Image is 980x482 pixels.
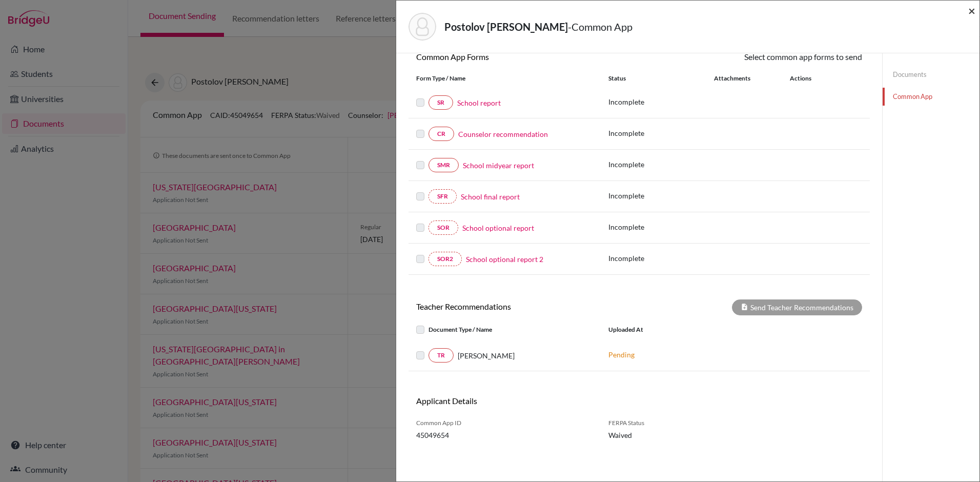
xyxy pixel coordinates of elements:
[608,418,708,428] span: FERPA Status
[608,349,747,360] p: Pending
[458,129,548,139] a: Counselor recommendation
[428,189,457,204] a: SFR
[608,128,714,138] p: Incomplete
[416,418,593,428] span: Common App ID
[461,191,520,202] a: School final report
[608,96,714,107] p: Incomplete
[409,74,601,83] div: Form Type / Name
[568,21,632,33] span: - Common App
[409,52,639,62] h6: Common App Forms
[409,324,601,336] div: Document Type / Name
[608,253,714,264] p: Incomplete
[608,222,714,232] p: Incomplete
[462,223,534,233] a: School optional report
[732,299,862,315] div: Send Teacher Recommendations
[883,66,979,84] a: Documents
[608,159,714,170] p: Incomplete
[428,348,454,363] a: TR
[457,97,501,108] a: School report
[608,430,708,440] span: Waived
[416,430,593,440] span: 45049654
[428,252,462,266] a: SOR2
[608,74,714,83] div: Status
[428,95,453,110] a: SR
[428,220,458,235] a: SOR
[601,324,754,336] div: Uploaded at
[608,190,714,201] p: Incomplete
[778,74,841,83] div: Actions
[428,127,454,141] a: CR
[968,5,975,17] button: Close
[466,254,543,265] a: School optional report 2
[409,302,639,311] h6: Teacher Recommendations
[968,3,975,18] span: ×
[714,74,778,83] div: Attachments
[428,158,459,172] a: SMR
[458,350,515,361] span: [PERSON_NAME]
[444,21,568,33] strong: Postolov [PERSON_NAME]
[883,88,979,106] a: Common App
[639,51,870,63] div: Select common app forms to send
[463,160,534,171] a: School midyear report
[416,396,631,406] h6: Applicant Details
